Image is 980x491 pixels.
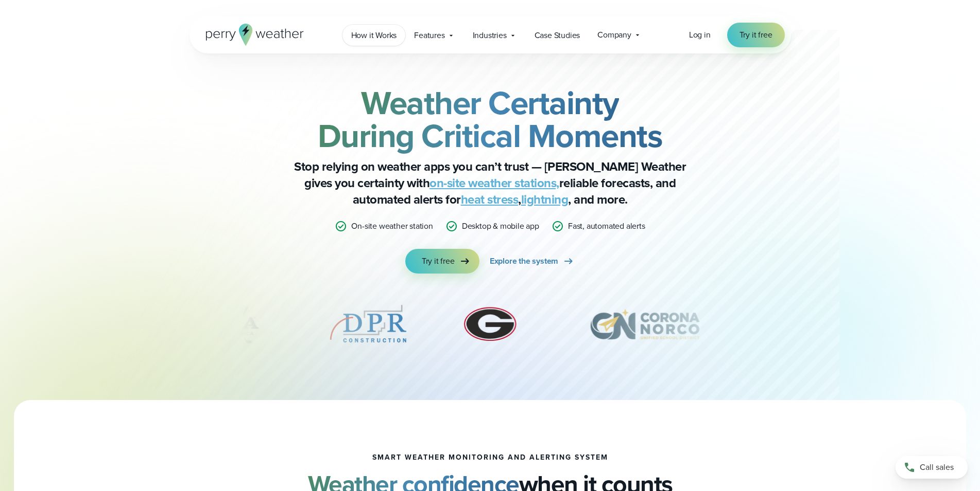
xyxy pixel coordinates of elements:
[372,453,608,462] h1: smart weather monitoring and alerting system
[351,29,397,42] span: How it Works
[195,298,278,350] div: 4 of 12
[284,158,696,208] p: Stop relying on weather apps you can’t trust — [PERSON_NAME] Weather gives you certainty with rel...
[429,174,559,192] a: on-site weather stations,
[896,456,968,479] a: Call sales
[526,25,589,46] a: Case Studies
[327,298,409,350] img: DPR-Construction.svg
[327,298,409,350] div: 5 of 12
[727,23,785,47] a: Try it free
[597,29,631,41] span: Company
[351,220,433,232] p: On-site weather station
[459,298,522,350] img: University-of-Georgia.svg
[195,298,278,350] img: PGA.svg
[572,298,718,350] img: Corona-Norco-Unified-School-District.svg
[490,255,558,267] span: Explore the system
[535,29,580,42] span: Case Studies
[241,298,740,355] div: slideshow
[459,298,522,350] div: 6 of 12
[521,190,569,209] a: lightning
[572,298,718,350] div: 7 of 12
[422,255,455,267] span: Try it free
[490,249,575,274] a: Explore the system
[462,220,539,232] p: Desktop & mobile app
[740,29,772,41] span: Try it free
[473,29,507,42] span: Industries
[414,29,444,42] span: Features
[318,79,663,160] strong: Weather Certainty During Critical Moments
[920,461,954,474] span: Call sales
[342,25,406,46] a: How it Works
[689,29,711,41] a: Log in
[568,220,645,232] p: Fast, automated alerts
[405,249,479,274] a: Try it free
[461,190,519,209] a: heat stress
